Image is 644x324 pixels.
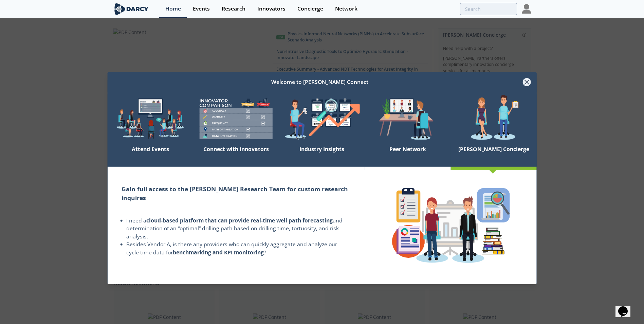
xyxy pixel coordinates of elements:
img: welcome-concierge-wide-20dccca83e9cbdbb601deee24fb8df72.png [451,94,537,143]
div: [PERSON_NAME] Concierge [451,143,537,166]
input: Advanced Search [460,3,517,15]
img: welcome-explore-560578ff38cea7c86bcfe544b5e45342.png [107,94,193,143]
li: Besides Vendor A, is there any providers who can quickly aggregate and analyze our cycle time dat... [126,240,351,256]
div: Welcome to [PERSON_NAME] Connect [117,76,522,89]
img: welcome-attend-b816887fc24c32c29d1763c6e0ddb6e6.png [365,94,451,143]
div: Connect with Innovators [193,143,279,166]
div: Events [193,6,210,12]
h2: Gain full access to the [PERSON_NAME] Research Team for custom research inquires [122,184,351,202]
div: Innovators [257,6,286,12]
li: I need a and determination of an “optimal” drilling path based on drilling time, tortuosity, and ... [126,216,351,240]
div: Network [335,6,357,12]
div: Attend Events [107,143,193,166]
div: Peer Network [365,143,451,166]
div: Concierge [297,6,323,12]
img: welcome-find-a12191a34a96034fcac36f4ff4d37733.png [279,94,365,143]
iframe: chat widget [615,297,637,317]
img: concierge-details-e70ed233a7353f2f363bd34cf2359179.png [386,183,515,268]
div: Home [165,6,181,12]
div: Research [222,6,245,12]
strong: cloud-based platform that can provide real-time well path forecasting [146,216,333,224]
strong: benchmarking and KPI monitoring [173,249,264,256]
img: logo-wide.svg [113,3,150,15]
div: Industry Insights [279,143,365,166]
img: welcome-compare-1b687586299da8f117b7ac84fd957760.png [193,94,279,143]
img: Profile [522,4,531,14]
